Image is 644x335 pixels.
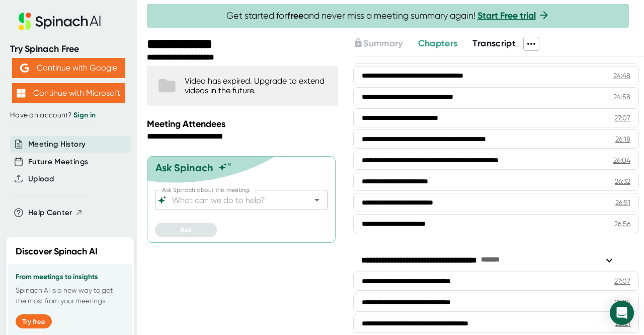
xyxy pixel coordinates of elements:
button: Try free [16,314,52,328]
div: 27:07 [614,113,630,123]
div: 26:04 [613,155,630,165]
div: Upgrade to access [353,37,418,51]
img: Aehbyd4JwY73AAAAAElFTkSuQmCC [20,63,29,73]
div: 26:18 [615,134,630,144]
button: Summary [353,37,403,50]
span: Ask [180,226,192,234]
div: Have an account? [10,111,127,120]
div: 27:07 [614,276,630,286]
button: Chapters [418,37,458,50]
h2: Discover Spinach AI [16,245,98,258]
span: Summary [363,38,403,49]
b: free [287,10,303,21]
button: Meeting History [28,139,86,150]
div: 24:58 [613,92,630,102]
div: 26:56 [614,219,630,229]
button: Continue with Microsoft [12,83,125,103]
button: Upload [28,173,54,185]
div: Try Spinach Free [10,43,127,55]
div: 26:51 [615,197,630,208]
div: Open Intercom Messenger [610,301,634,325]
button: Ask [155,223,217,237]
a: Start Free trial [477,10,536,21]
span: Transcript [472,38,516,49]
div: Ask Spinach [155,162,213,174]
div: Meeting Attendees [147,118,341,129]
button: Open [310,193,324,207]
span: Get started for and never miss a meeting summary again! [226,10,550,22]
h3: From meetings to insights [16,273,124,281]
div: 24:48 [613,71,630,81]
button: Help Center [28,207,83,219]
button: Future Meetings [28,156,88,168]
div: 27:25 [615,297,630,307]
span: Help Center [28,207,72,219]
span: Chapters [418,38,458,49]
button: Transcript [472,37,516,50]
a: Sign in [73,111,96,119]
div: 26:32 [615,176,630,186]
p: Spinach AI is a new way to get the most from your meetings [16,285,124,306]
input: What can we do to help? [170,193,295,207]
div: Video has expired. Upgrade to extend videos in the future. [185,76,328,95]
button: Continue with Google [12,58,125,78]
